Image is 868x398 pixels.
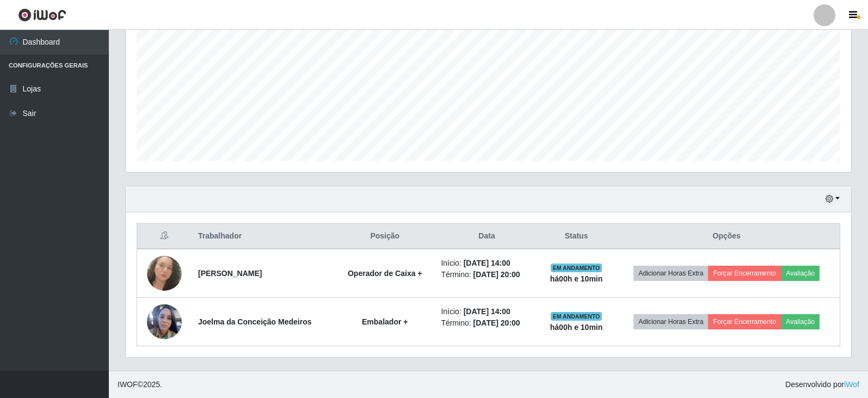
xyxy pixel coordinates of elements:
[118,380,138,389] span: IWOF
[147,256,182,291] img: 1754776232793.jpeg
[147,298,182,345] img: 1754014885727.jpeg
[441,258,532,269] li: Início:
[118,379,162,390] span: © 2025 .
[192,224,335,249] th: Trabalhador
[550,323,603,332] strong: há 00 h e 10 min
[473,319,520,327] time: [DATE] 20:00
[708,266,781,281] button: Forçar Encerramento
[539,224,614,249] th: Status
[550,274,603,283] strong: há 00 h e 10 min
[464,307,510,316] time: [DATE] 14:00
[781,314,820,329] button: Avaliação
[335,224,434,249] th: Posição
[551,312,602,321] span: EM ANDAMENTO
[198,317,312,326] strong: Joelma da Conceição Medeiros
[551,264,602,272] span: EM ANDAMENTO
[348,269,422,278] strong: Operador de Caixa +
[633,266,708,281] button: Adicionar Horas Extra
[708,314,781,329] button: Forçar Encerramento
[785,379,859,390] span: Desenvolvido por
[441,317,532,329] li: Término:
[198,269,262,278] strong: [PERSON_NAME]
[613,224,840,249] th: Opções
[18,8,66,22] img: CoreUI Logo
[633,314,708,329] button: Adicionar Horas Extra
[441,269,532,280] li: Término:
[473,270,520,279] time: [DATE] 20:00
[434,224,539,249] th: Data
[844,380,859,389] a: iWof
[441,306,532,317] li: Início:
[464,259,510,267] time: [DATE] 14:00
[362,317,408,326] strong: Embalador +
[781,266,820,281] button: Avaliação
